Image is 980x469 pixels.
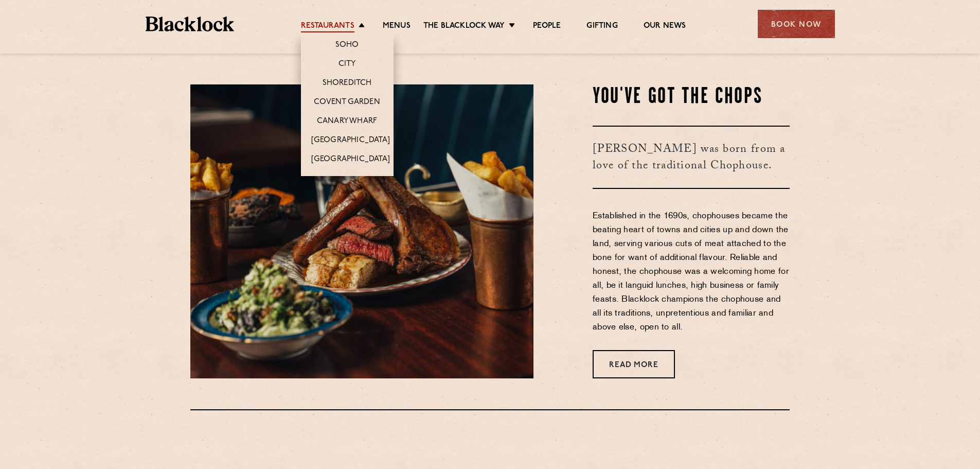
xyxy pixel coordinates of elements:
a: Our News [644,21,686,32]
a: Gifting [586,21,617,32]
h2: You've Got The Chops [593,84,790,110]
a: Menus [383,21,411,32]
h3: [PERSON_NAME] was born from a love of the traditional Chophouse. [593,126,790,189]
a: [GEOGRAPHIC_DATA] [311,135,390,147]
a: The Blacklock Way [423,21,505,32]
a: Canary Wharf [317,116,377,128]
a: Shoreditch [323,78,372,90]
a: Read More [593,350,675,378]
a: City [338,59,356,71]
img: BL_Textured_Logo-footer-cropped.svg [146,16,235,31]
a: Restaurants [301,21,354,32]
a: People [533,21,561,32]
a: [GEOGRAPHIC_DATA] [311,154,390,166]
p: Established in the 1690s, chophouses became the beating heart of towns and cities up and down the... [593,210,790,335]
a: Soho [335,40,359,51]
div: Book Now [758,10,835,38]
a: Covent Garden [314,97,380,109]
